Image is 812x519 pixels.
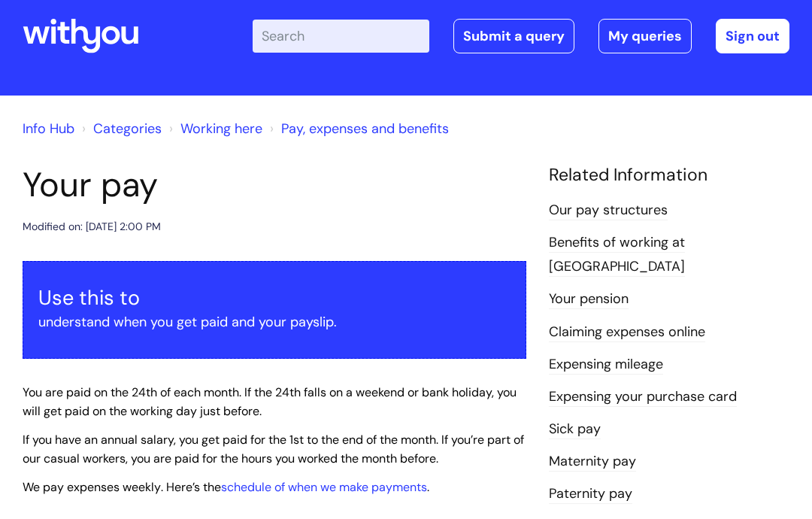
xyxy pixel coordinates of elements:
[253,20,429,53] input: Search
[180,120,262,138] a: Working here
[23,217,161,236] div: Modified on: [DATE] 2:00 PM
[549,233,685,277] a: Benefits of working at [GEOGRAPHIC_DATA]
[253,19,789,53] div: | -
[221,479,427,495] a: schedule of when we make payments
[78,117,162,141] li: Solution home
[23,120,74,138] a: Info Hub
[453,19,574,53] a: Submit a query
[38,286,511,310] h3: Use this to
[549,355,663,375] a: Expensing mileage
[549,420,601,439] a: Sick pay
[549,387,737,407] a: Expensing your purchase card
[716,19,789,53] a: Sign out
[598,19,692,53] a: My queries
[23,432,524,466] span: If you have an annual salary, you get paid for the 1st to the end of the month. If you’re part of...
[23,165,526,205] h1: Your pay
[165,117,262,141] li: Working here
[549,323,705,342] a: Claiming expenses online
[23,384,517,419] span: You are paid on the 24th of each month. If the 24th falls on a weekend or bank holiday, you will ...
[549,452,636,472] a: Maternity pay
[549,290,629,309] a: Your pension
[93,120,162,138] a: Categories
[281,120,449,138] a: Pay, expenses and benefits
[23,479,161,495] span: We pay expenses weekly
[266,117,449,141] li: Pay, expenses and benefits
[549,165,789,186] h4: Related Information
[549,484,632,504] a: Paternity pay
[549,201,668,220] a: Our pay structures
[38,310,511,334] p: understand when you get paid and your payslip.
[23,479,429,495] span: . Here’s the .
